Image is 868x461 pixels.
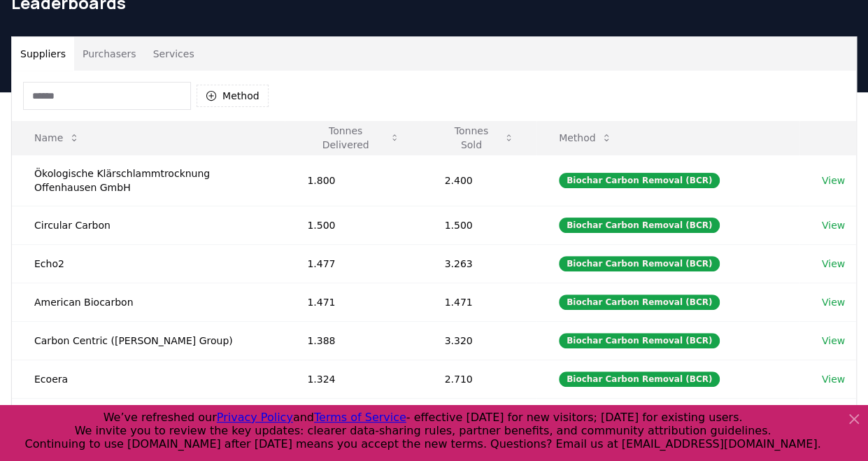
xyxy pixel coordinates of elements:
[145,37,203,71] button: Services
[12,283,285,321] td: American Biocarbon
[822,295,845,309] a: View
[422,398,536,437] td: 1.001
[285,321,422,360] td: 1.388
[422,155,536,206] td: 2.400
[422,360,536,398] td: 2.710
[12,244,285,283] td: Echo2
[422,244,536,283] td: 3.263
[822,257,845,271] a: View
[559,173,720,188] div: Biochar Carbon Removal (BCR)
[559,256,720,271] div: Biochar Carbon Removal (BCR)
[12,37,74,71] button: Suppliers
[197,85,269,107] button: Method
[12,155,285,206] td: Ökologische Klärschlammtrocknung Offenhausen GmbH
[12,360,285,398] td: Ecoera
[822,372,845,386] a: View
[296,124,411,152] button: Tonnes Delivered
[433,124,525,152] button: Tonnes Sold
[12,206,285,244] td: Circular Carbon
[74,37,145,71] button: Purchasers
[12,398,285,437] td: Bara Mineraler
[285,155,422,206] td: 1.800
[285,283,422,321] td: 1.471
[422,283,536,321] td: 1.471
[422,321,536,360] td: 3.320
[559,295,720,310] div: Biochar Carbon Removal (BCR)
[822,173,845,187] a: View
[285,244,422,283] td: 1.477
[559,333,720,348] div: Biochar Carbon Removal (BCR)
[23,124,91,152] button: Name
[822,334,845,348] a: View
[12,321,285,360] td: Carbon Centric ([PERSON_NAME] Group)
[559,371,720,387] div: Biochar Carbon Removal (BCR)
[285,360,422,398] td: 1.324
[822,218,845,232] a: View
[422,206,536,244] td: 1.500
[285,398,422,437] td: 1.001
[285,206,422,244] td: 1.500
[548,124,624,152] button: Method
[559,218,720,233] div: Biochar Carbon Removal (BCR)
